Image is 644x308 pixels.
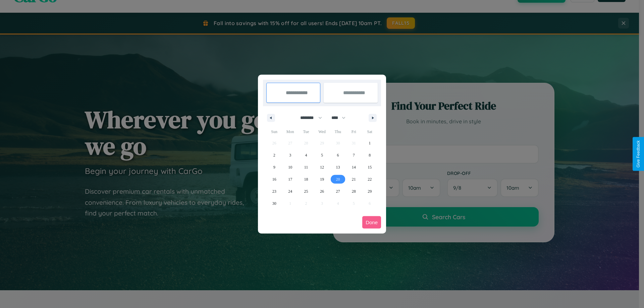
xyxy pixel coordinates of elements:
[362,126,378,137] span: Sat
[266,149,282,161] button: 2
[282,173,298,185] button: 17
[298,161,314,173] button: 11
[368,185,372,197] span: 29
[352,173,356,185] span: 21
[330,126,346,137] span: Thu
[298,149,314,161] button: 4
[282,161,298,173] button: 10
[330,161,346,173] button: 13
[368,173,372,185] span: 22
[636,140,641,168] div: Give Feedback
[353,149,355,161] span: 7
[314,126,330,137] span: Wed
[346,185,362,197] button: 28
[298,185,314,197] button: 25
[266,126,282,137] span: Sun
[336,185,340,197] span: 27
[362,185,378,197] button: 29
[314,185,330,197] button: 26
[346,126,362,137] span: Fri
[346,173,362,185] button: 21
[272,197,276,209] span: 30
[320,173,324,185] span: 19
[304,173,308,185] span: 18
[330,149,346,161] button: 6
[272,185,276,197] span: 23
[304,185,308,197] span: 25
[305,149,307,161] span: 4
[288,173,292,185] span: 17
[368,161,372,173] span: 15
[298,173,314,185] button: 18
[282,126,298,137] span: Mon
[369,149,371,161] span: 8
[362,161,378,173] button: 15
[288,161,292,173] span: 10
[289,149,291,161] span: 3
[314,161,330,173] button: 12
[282,149,298,161] button: 3
[362,149,378,161] button: 8
[352,161,356,173] span: 14
[337,149,339,161] span: 6
[320,161,324,173] span: 12
[362,173,378,185] button: 22
[320,185,324,197] span: 26
[314,173,330,185] button: 19
[346,161,362,173] button: 14
[314,149,330,161] button: 5
[330,185,346,197] button: 27
[272,173,276,185] span: 16
[362,137,378,149] button: 1
[282,185,298,197] button: 24
[266,173,282,185] button: 16
[330,173,346,185] button: 20
[369,137,371,149] span: 1
[266,197,282,209] button: 30
[266,185,282,197] button: 23
[362,216,381,229] button: Done
[298,126,314,137] span: Tue
[273,161,275,173] span: 9
[352,185,356,197] span: 28
[336,161,340,173] span: 13
[266,161,282,173] button: 9
[321,149,323,161] span: 5
[304,161,308,173] span: 11
[336,173,340,185] span: 20
[273,149,275,161] span: 2
[346,149,362,161] button: 7
[288,185,292,197] span: 24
